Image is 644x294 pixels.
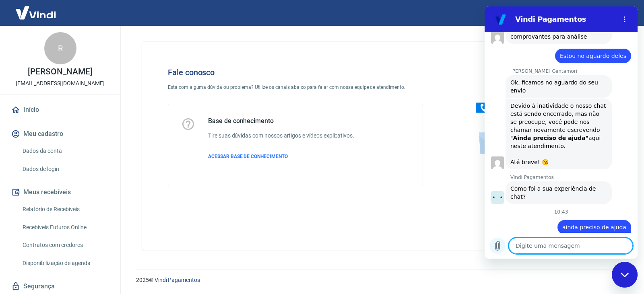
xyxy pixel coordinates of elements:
[208,117,354,125] h5: Base de conhecimento
[19,219,111,236] a: Recebíveis Futuros Online
[10,101,111,119] a: Início
[168,68,423,77] h4: Fale conosco
[19,161,111,177] a: Dados de login
[605,6,634,21] button: Sair
[10,125,111,143] button: Meu cadastro
[16,79,105,88] p: [EMAIL_ADDRESS][DOMAIN_NAME]
[208,153,354,160] a: ACESSAR BASE DE CONHECIMENTO
[168,84,423,91] p: Está com alguma dúvida ou problema? Utilize os canais abaixo para falar com nossa equipe de atend...
[44,32,76,64] div: R
[28,68,92,76] p: [PERSON_NAME]
[10,0,62,25] img: Vindi
[19,237,111,253] a: Contratos com credores
[485,6,638,259] iframe: Janela de mensagens
[460,55,582,162] img: Fale conosco
[19,255,111,271] a: Disponibilização de agenda
[10,183,111,201] button: Meus recebíveis
[155,277,200,283] a: Vindi Pagamentos
[19,201,111,218] a: Relatório de Recebíveis
[136,276,625,284] p: 2025 ©
[208,154,288,159] span: ACESSAR BASE DE CONHECIMENTO
[208,132,354,140] h6: Tire suas dúvidas com nossos artigos e vídeos explicativos.
[19,143,111,159] a: Dados da conta
[612,262,638,288] iframe: Botão para abrir a janela de mensagens, conversa em andamento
